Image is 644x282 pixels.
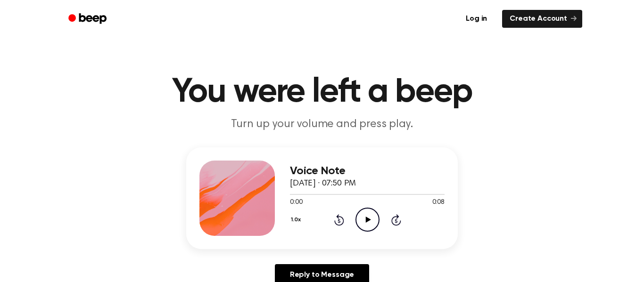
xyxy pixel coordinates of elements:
a: Create Account [502,10,582,28]
button: 1.0x [290,212,304,228]
h1: You were left a beep [81,75,563,109]
h3: Voice Note [290,165,445,177]
p: Turn up your volume and press play. [141,117,503,132]
span: 0:00 [290,198,302,208]
span: [DATE] · 07:50 PM [290,179,356,188]
a: Log in [456,8,496,30]
a: Beep [62,10,115,28]
span: 0:08 [432,198,445,208]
